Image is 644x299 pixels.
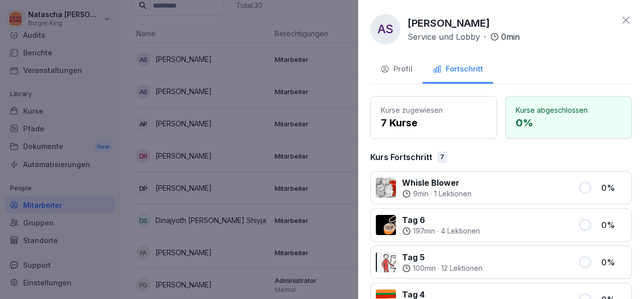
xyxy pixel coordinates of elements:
p: 0 % [601,182,626,194]
p: 100 min [413,263,436,273]
p: 12 Lektionen [441,263,482,273]
p: Whisle Blower [402,177,471,189]
p: Tag 5 [402,251,482,263]
div: · [402,189,471,199]
div: · [402,263,482,273]
div: · [408,31,520,43]
p: [PERSON_NAME] [408,16,490,31]
p: 0 min [501,31,520,43]
div: Fortschritt [433,63,483,75]
p: Kurs Fortschritt [370,151,432,163]
div: · [402,226,480,236]
p: 7 Kurse [381,115,487,130]
p: Tag 6 [402,214,480,226]
div: Profil [380,63,413,75]
p: 0 % [601,256,626,268]
p: 197 min [413,226,435,236]
p: 0 % [601,219,626,231]
button: Profil [370,56,423,84]
p: Kurse abgeschlossen [516,105,621,115]
div: AS [370,14,400,44]
p: Service und Lobby [408,31,480,43]
div: 7 [437,152,447,163]
button: Fortschritt [423,56,493,84]
p: Kurse zugewiesen [381,105,487,115]
p: 9 min [413,189,429,199]
p: 4 Lektionen [441,226,480,236]
p: 1 Lektionen [434,189,471,199]
p: 0 % [516,115,621,130]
